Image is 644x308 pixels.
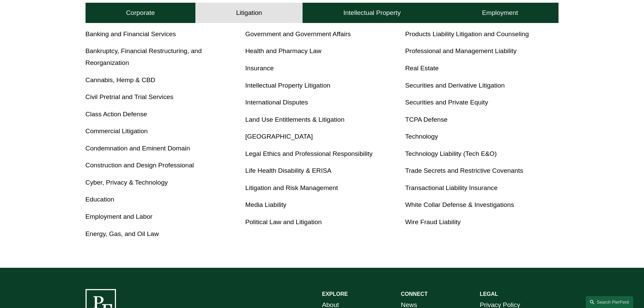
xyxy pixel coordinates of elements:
[245,30,351,38] a: Government and Government Affairs
[86,162,194,169] a: Construction and Design Professional
[401,291,428,297] strong: CONNECT
[405,150,497,157] a: Technology Liability (Tech E&O)
[245,184,338,191] a: Litigation and Risk Management
[245,150,373,157] a: Legal Ethics and Professional Responsibility
[405,133,438,140] a: Technology
[586,296,633,308] a: Search this site
[405,167,523,174] a: Trade Secrets and Restrictive Covenants
[245,218,322,226] a: Political Law and Litigation
[405,65,438,72] a: Real Estate
[245,116,344,123] a: Land Use Entitlements & Litigation
[245,65,274,72] a: Insurance
[86,76,156,84] a: Cannabis, Hemp & CBD
[86,127,148,135] a: Commercial Litigation
[86,196,114,203] a: Education
[245,133,313,140] a: [GEOGRAPHIC_DATA]
[405,30,529,38] a: Products Liability Litigation and Counseling
[322,291,348,297] strong: EXPLORE
[245,201,287,208] a: Media Liability
[245,47,321,54] a: Health and Pharmacy Law
[405,47,517,54] a: Professional and Management Liability
[245,82,331,89] a: Intellectual Property Litigation
[86,111,147,118] a: Class Action Defense
[405,82,504,89] a: Securities and Derivative Litigation
[86,179,168,186] a: Cyber, Privacy & Technology
[482,9,518,17] h4: Employment
[343,9,401,17] h4: Intellectual Property
[405,99,488,106] a: Securities and Private Equity
[86,213,152,220] a: Employment and Labor
[405,218,460,226] a: Wire Fraud Liability
[245,167,332,174] a: Life Health Disability & ERISA
[86,47,202,66] a: Bankruptcy, Financial Restructuring, and Reorganization
[405,116,448,123] a: TCPA Defense
[245,99,308,106] a: International Disputes
[86,93,173,100] a: Civil Pretrial and Trial Services
[480,291,498,297] strong: LEGAL
[236,9,262,17] h4: Litigation
[86,230,159,237] a: Energy, Gas, and Oil Law
[405,201,514,208] a: White Collar Defense & Investigations
[405,184,497,191] a: Transactional Liability Insurance
[86,30,176,38] a: Banking and Financial Services
[86,145,190,152] a: Condemnation and Eminent Domain
[126,9,155,17] h4: Corporate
